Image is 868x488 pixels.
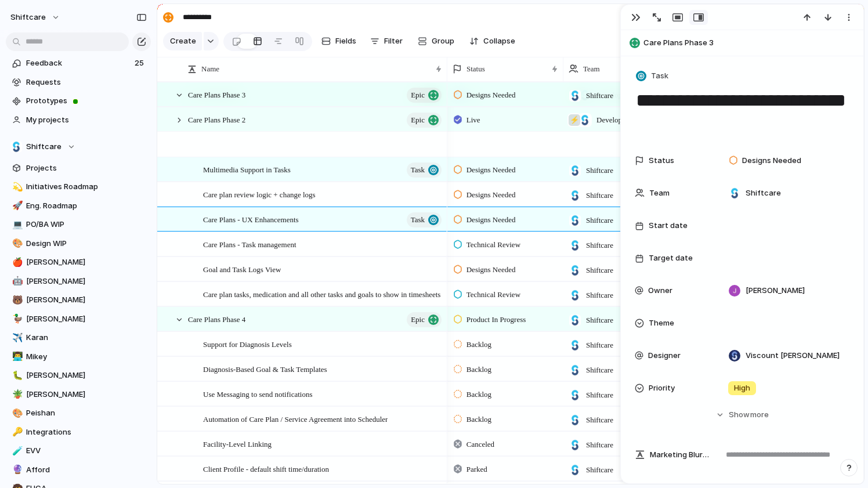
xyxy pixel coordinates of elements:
span: Eng. Roadmap [26,200,147,212]
span: Diagnosis-Based Goal & Task Templates [203,362,327,375]
a: My projects [6,111,151,129]
span: Initiatives Roadmap [26,181,147,193]
div: 🍎 [12,256,20,269]
span: Automation of Care Plan / Service Agreement into Scheduler [203,412,388,425]
a: 🚀Eng. Roadmap [6,197,151,215]
span: Designs Needed [466,189,516,201]
span: Shiftcare [586,339,613,351]
div: 🐻 [12,294,20,307]
a: 🎨Design WIP [6,235,151,252]
div: ✈️ [12,331,20,345]
span: Shiftcare [26,141,62,153]
span: Backlog [466,339,491,350]
span: Status [649,155,674,167]
span: Care plan review logic + change logs [203,187,316,201]
a: 💻PO/BA WIP [6,216,151,233]
span: Product In Progress [466,314,526,326]
span: Prototypes [26,95,147,107]
span: shiftcare [10,12,46,23]
span: Peishan [26,407,147,419]
button: 🦆 [10,313,22,325]
div: 🔮 [12,463,20,476]
span: Shiftcare [746,187,781,199]
span: [PERSON_NAME] [26,389,147,400]
button: 🎨 [10,407,22,419]
span: Technical Review [466,289,520,301]
button: Filter [366,32,407,50]
span: Requests [26,77,147,88]
a: Projects [6,160,151,177]
span: 25 [135,57,146,69]
div: 🎨Peishan [6,404,151,422]
span: Support for Diagnosis Levels [203,337,292,350]
span: Group [432,35,454,47]
span: Care Plans Phase 3 [643,37,858,49]
div: 💻 [12,218,20,232]
a: Prototypes [6,92,151,110]
button: Group [412,32,460,50]
span: Team [649,187,670,199]
a: 🍎[PERSON_NAME] [6,254,151,271]
span: Designs Needed [466,214,516,226]
span: Shiftcare [586,439,613,451]
span: Designer [648,350,681,362]
button: 💫 [10,181,22,193]
button: 👨‍💻 [10,351,22,363]
span: Feedback [26,57,131,69]
span: Designs Needed [466,264,516,276]
span: Shiftcare [586,414,613,426]
div: 💫 [12,180,20,194]
span: Task [411,212,425,228]
a: 🪴[PERSON_NAME] [6,386,151,403]
div: 🐛 [12,369,20,382]
span: Collapse [483,35,515,47]
span: Task [411,162,425,178]
span: [PERSON_NAME] [746,285,805,297]
span: Team [583,63,600,75]
span: Use Messaging to send notifications [203,387,312,400]
button: 🔮 [10,464,22,476]
span: Care Plans - UX Enhancements [203,212,299,226]
span: Technical Review [466,239,520,251]
span: Care Plans Phase 2 [188,113,245,126]
a: Feedback25 [6,55,151,72]
span: Priority [649,382,675,394]
span: [PERSON_NAME] [26,256,147,268]
button: 🍎 [10,256,22,268]
span: Start date [649,220,688,232]
div: ⚡ [569,114,580,126]
a: 💫Initiatives Roadmap [6,178,151,196]
span: Designs Needed [742,155,801,167]
span: Backlog [466,364,491,375]
button: 🪴 [10,389,22,400]
span: Filter [384,35,403,47]
button: Epic [407,88,442,103]
a: 🐻[PERSON_NAME] [6,291,151,309]
div: 🎨 [12,407,20,420]
button: Care Plans Phase 3 [626,34,858,52]
span: Designs Needed [466,164,516,176]
a: 🤖[PERSON_NAME] [6,273,151,290]
a: ✈️Karan [6,329,151,346]
span: Mikey [26,351,147,363]
span: Viscount [PERSON_NAME] [746,350,840,362]
span: High [734,382,750,394]
a: 👨‍💻Mikey [6,348,151,366]
button: 🧪 [10,445,22,457]
span: Designs Needed [466,89,516,101]
span: Epic [411,87,425,103]
span: [PERSON_NAME] [26,276,147,287]
div: 🤖 [12,274,20,288]
span: Shiftcare [586,165,613,176]
span: Karan [26,332,147,344]
a: 🔮Afford [6,461,151,479]
button: Epic [407,113,442,128]
span: Multimedia Support in Tasks [203,162,291,176]
button: Task [407,162,442,178]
